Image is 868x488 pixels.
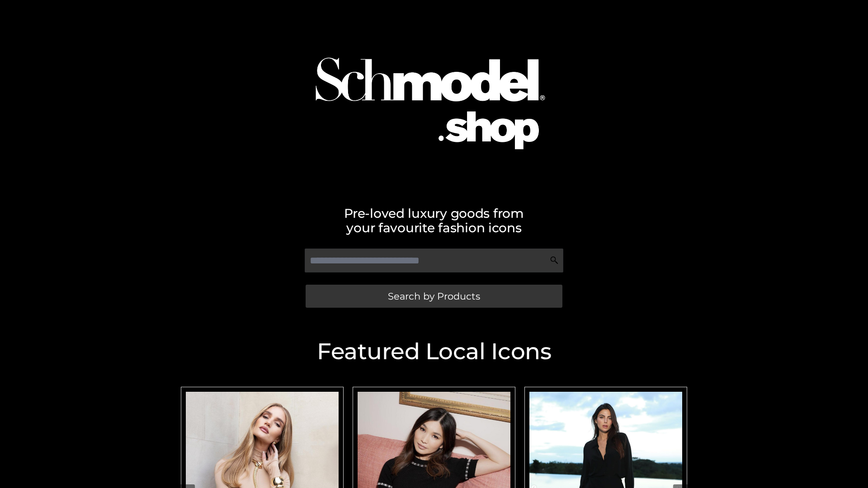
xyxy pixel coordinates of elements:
span: Search by Products [388,291,480,301]
img: Search Icon [550,256,559,265]
h2: Featured Local Icons​ [176,340,692,363]
h2: Pre-loved luxury goods from your favourite fashion icons [176,206,692,235]
a: Search by Products [306,285,562,308]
